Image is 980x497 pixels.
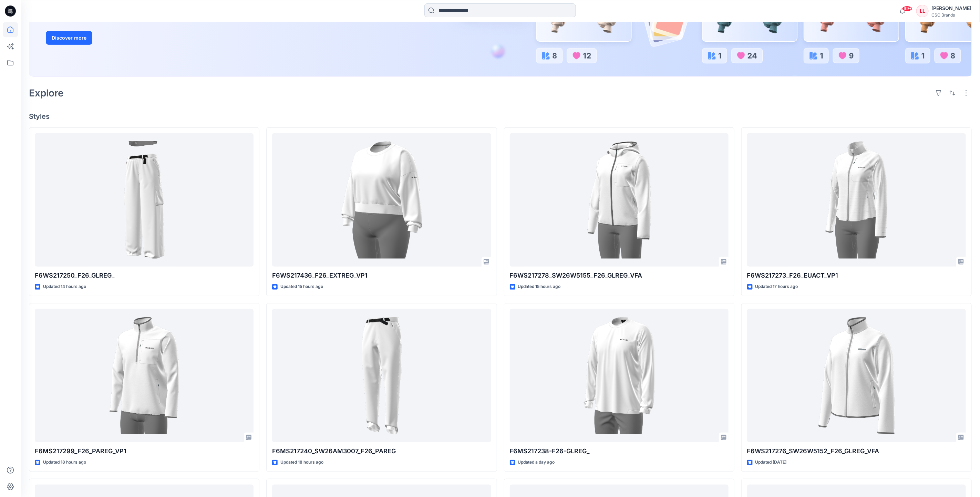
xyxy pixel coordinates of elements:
[510,446,729,456] p: F6MS217238-F26-GLREG_
[29,112,972,121] h4: Styles
[510,309,729,443] a: F6MS217238-F26-GLREG_
[29,87,64,99] h2: Explore
[272,446,491,456] p: F6MS217240_SW26AM3007_F26_PAREG
[755,459,787,466] p: Updated [DATE]
[43,459,86,466] p: Updated 18 hours ago
[747,133,966,267] a: F6WS217273_F26_EUACT_VP1
[46,31,92,45] button: Discover more
[35,446,254,456] p: F6MS217299_F26_PAREG_VP1
[272,309,491,443] a: F6MS217240_SW26AM3007_F26_PAREG
[280,459,323,466] p: Updated 18 hours ago
[518,459,555,466] p: Updated a day ago
[510,133,729,267] a: F6WS217278_SW26W5155_F26_GLREG_VFA
[35,309,254,443] a: F6MS217299_F26_PAREG_VP1
[916,5,929,17] div: LL
[747,271,966,280] p: F6WS217273_F26_EUACT_VP1
[931,12,971,18] div: CSC Brands
[755,283,798,290] p: Updated 17 hours ago
[46,31,201,45] a: Discover more
[518,283,561,290] p: Updated 15 hours ago
[510,271,729,280] p: F6WS217278_SW26W5155_F26_GLREG_VFA
[280,283,323,290] p: Updated 15 hours ago
[35,271,254,280] p: F6WS217250_F26_GLREG_
[747,446,966,456] p: F6WS217276_SW26W5152_F26_GLREG_VFA
[272,133,491,267] a: F6WS217436_F26_EXTREG_VP1
[747,309,966,443] a: F6WS217276_SW26W5152_F26_GLREG_VFA
[43,283,86,290] p: Updated 14 hours ago
[902,6,912,11] span: 99+
[272,271,491,280] p: F6WS217436_F26_EXTREG_VP1
[35,133,254,267] a: F6WS217250_F26_GLREG_
[931,4,971,12] div: [PERSON_NAME]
